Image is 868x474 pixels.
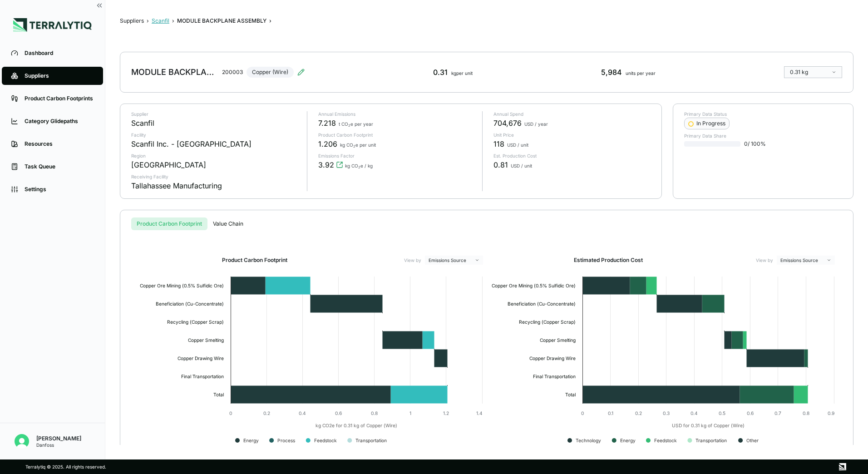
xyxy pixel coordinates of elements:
[25,49,94,57] div: Dashboard
[777,256,835,265] button: Emissions Source
[492,283,576,289] text: Copper Ore Mining (0.5% Sulfidic Ore)
[529,355,576,361] text: Copper Drawing Wire
[353,144,355,148] sub: 2
[533,374,576,380] text: Final Transportation
[443,410,449,416] text: 1.2
[25,72,94,79] div: Suppliers
[746,438,759,443] text: Other
[314,438,337,443] text: Feedstock
[340,142,376,148] span: kg CO e per unit
[581,410,584,416] text: 0
[181,374,224,380] text: Final Transportation
[574,257,643,264] h2: Estimated Production Cost
[318,111,475,117] p: Annual Emissions
[131,111,300,117] p: Supplier
[36,442,81,448] div: Danfoss
[335,410,342,416] text: 0.6
[524,121,548,127] span: USD / year
[540,337,576,343] text: Copper Smelting
[131,159,206,170] div: [GEOGRAPHIC_DATA]
[371,410,378,416] text: 0.8
[576,438,601,444] text: Technology
[654,438,677,443] text: Feedstock
[25,163,94,170] div: Task Queue
[620,438,636,444] text: Energy
[803,410,809,416] text: 0.8
[744,140,766,148] span: 0 / 100 %
[355,438,387,444] text: Transportation
[626,70,656,76] span: units per year
[507,142,528,148] span: USD / unit
[493,159,508,170] span: 0.81
[178,355,224,361] text: Copper Drawing Wire
[131,217,207,230] button: Product Carbon Footprint
[156,301,224,306] text: Beneficiation (Cu-Concentrate)
[425,256,483,265] button: Emissions Source
[269,17,271,25] span: ›
[222,257,287,264] h2: Product Carbon Footprint
[684,118,730,129] button: In Progress
[229,410,232,416] text: 0
[15,434,29,449] img: Victoria Odoma
[828,410,834,416] text: 0.9
[131,153,300,158] p: Region
[25,140,94,148] div: Resources
[207,217,249,230] button: Value Chain
[263,410,270,416] text: 0.2
[213,392,224,397] text: Total
[131,217,842,230] div: s
[336,161,343,168] svg: View audit trail
[409,410,411,416] text: 1
[25,118,94,125] div: Category Glidepaths
[131,180,222,191] div: Tallahassee Manufacturing
[13,18,92,32] img: Logo
[131,118,154,128] div: Scanfil
[25,186,94,193] div: Settings
[222,69,243,76] div: 200003
[493,132,651,138] p: Unit Price
[690,410,698,416] text: 0.4
[299,410,306,416] text: 0.4
[784,66,842,78] button: 0.31 kg
[684,111,842,117] p: Primary Data Status
[25,95,94,102] div: Product Carbon Footprints
[493,118,522,128] span: 704,676
[147,17,149,25] span: ›
[684,133,842,138] p: Primary Data Share
[318,138,337,149] span: 1.206
[608,410,613,416] text: 0.1
[635,410,642,416] text: 0.2
[451,70,473,76] span: kg per unit
[756,257,773,263] label: View by
[318,118,336,128] span: 7.218
[476,410,483,416] text: 1.4
[774,410,781,416] text: 0.7
[318,153,475,158] p: Emissions Factor
[152,17,169,25] button: Scanfil
[167,319,224,325] text: Recycling (Copper Scrap)
[348,123,350,128] sub: 2
[318,159,334,170] span: 3.92
[131,67,218,78] div: MODULE BACKPLANE ASSEMBLY
[508,301,576,306] text: Beneficiation (Cu-Concentrate)
[565,392,576,397] text: Total
[672,423,745,429] text: USD for 0.31 kg of Copper (Wire)
[172,17,174,25] span: ›
[318,132,475,138] p: Product Carbon Footprint
[131,132,300,138] p: Facility
[404,257,421,263] label: View by
[511,163,532,168] span: USD / unit
[493,153,651,158] p: Est. Production Cost
[277,438,295,443] text: Process
[493,138,504,149] span: 118
[695,438,727,444] text: Transportation
[36,435,81,442] div: [PERSON_NAME]
[140,283,224,289] text: Copper Ore Mining (0.5% Sulfidic Ore)
[243,438,259,444] text: Energy
[177,17,266,25] div: MODULE BACKPLANE ASSEMBLY
[131,174,300,179] p: Receiving Facility
[316,423,397,429] text: kg CO2e for 0.31 kg of Copper (Wire)
[358,165,360,169] sub: 2
[493,111,651,117] p: Annual Spend
[688,120,725,127] div: In Progress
